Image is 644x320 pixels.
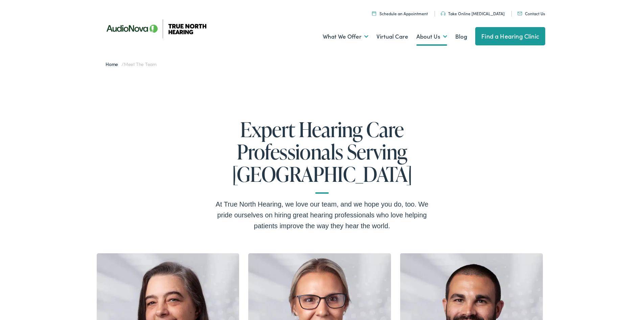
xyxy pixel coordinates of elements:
img: Mail icon in color code ffb348, used for communication purposes [517,12,522,15]
img: Headphones icon in color code ffb348 [441,12,445,16]
a: Home [106,61,121,67]
a: Blog [455,24,467,49]
img: Icon symbolizing a calendar in color code ffb348 [372,11,376,16]
a: Schedule an Appointment [372,10,428,16]
a: Contact Us [517,10,545,16]
a: Find a Hearing Clinic [475,27,545,45]
a: Take Online [MEDICAL_DATA] [441,10,505,16]
div: At True North Hearing, we love our team, and we hope you do, too. We pride ourselves on hiring gr... [214,199,430,231]
a: Virtual Care [376,24,408,49]
span: / [106,61,157,67]
a: What We Offer [323,24,368,49]
span: Meet the Team [124,61,157,67]
h1: Expert Hearing Care Professionals Serving [GEOGRAPHIC_DATA] [214,118,430,194]
a: About Us [416,24,447,49]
